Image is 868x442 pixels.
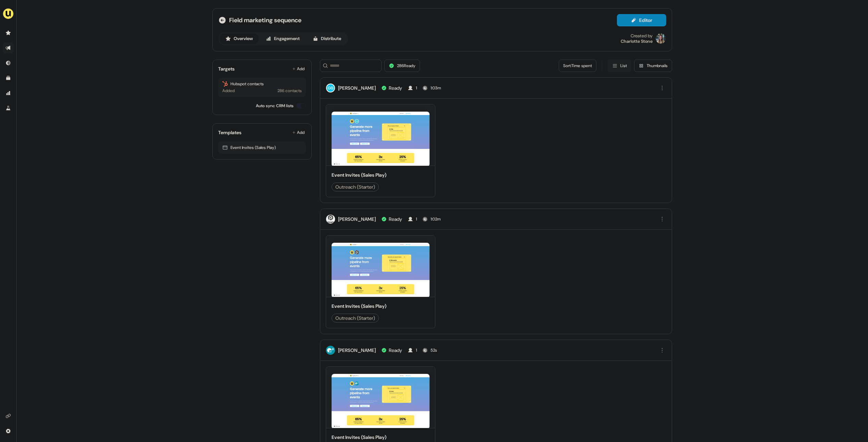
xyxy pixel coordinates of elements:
[3,42,14,53] a: Go to outbound experience
[3,103,14,114] a: Go to experiments
[3,27,14,38] a: Go to prospects
[332,434,430,441] div: Event Invites (Sales Play)
[291,128,306,137] button: Add
[3,411,14,421] a: Go to integrations
[431,85,441,91] div: 1:03m
[335,315,375,321] div: Outreach (Starter)
[218,65,235,72] div: Targets
[277,87,302,94] div: 286 contacts
[617,17,666,25] a: Editor
[3,426,14,437] a: Go to integrations
[220,33,259,44] button: Overview
[384,60,420,72] button: 286Ready
[260,33,306,44] button: Engagement
[332,172,430,178] div: Event Invites (Sales Play)
[332,243,430,298] img: asset preview
[416,216,417,223] div: 1
[389,347,402,354] div: Ready
[335,184,375,190] div: Outreach (Starter)
[608,60,631,72] button: List
[229,16,301,24] span: Field marketing sequence
[416,85,417,91] div: 1
[389,85,402,91] div: Ready
[291,64,306,74] button: Add
[431,216,441,223] div: 1:02m
[617,14,666,26] button: Editor
[332,374,430,429] img: asset preview
[338,347,376,354] div: [PERSON_NAME]
[3,58,14,68] a: Go to Inbound
[222,87,235,94] div: Added
[338,85,376,91] div: [PERSON_NAME]
[634,60,672,72] button: Thumbnails
[222,144,302,151] div: Event Invites (Sales Play)
[431,347,437,354] div: 52s
[218,129,241,136] div: Templates
[256,102,294,109] label: Auto sync CRM lists
[3,73,14,84] a: Go to templates
[631,33,653,39] div: Created by
[3,88,14,99] a: Go to attribution
[389,216,402,223] div: Ready
[307,33,347,44] button: Distribute
[559,60,596,72] button: Sort:Time spent
[332,303,430,310] div: Event Invites (Sales Play)
[222,80,302,87] div: Hubspot contacts
[655,33,666,44] img: Charlotte
[338,216,376,223] div: [PERSON_NAME]
[416,347,417,354] div: 1
[621,39,653,44] div: Charlotte Stone
[332,112,430,167] img: asset preview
